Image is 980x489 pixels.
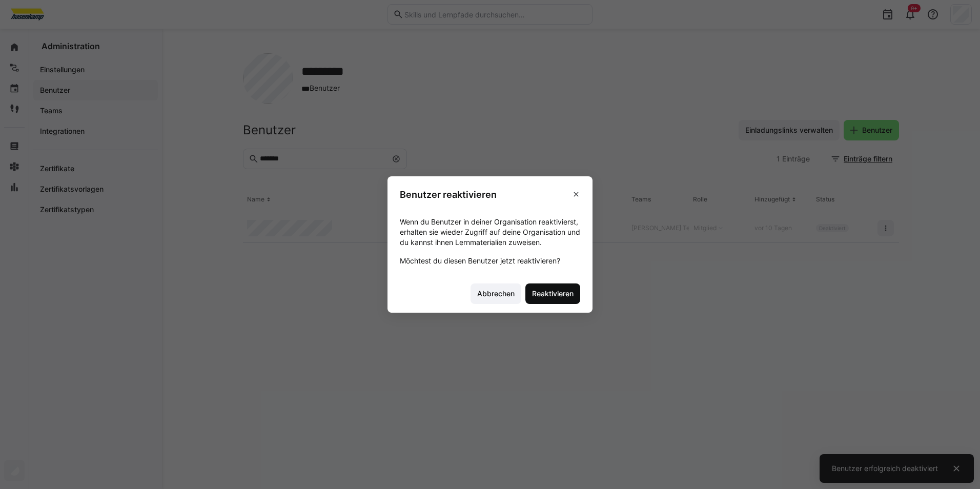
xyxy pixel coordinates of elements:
[400,217,580,248] span: Wenn du Benutzer in deiner Organisation reaktivierst, erhalten sie wieder Zugriff auf deine Organ...
[476,289,516,299] span: Abbrechen
[530,289,575,299] span: Reaktivieren
[400,256,580,266] span: Möchtest du diesen Benutzer jetzt reaktivieren?
[471,283,521,304] button: Abbrechen
[525,283,580,304] button: Reaktivieren
[400,189,497,200] h3: Benutzer reaktivieren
